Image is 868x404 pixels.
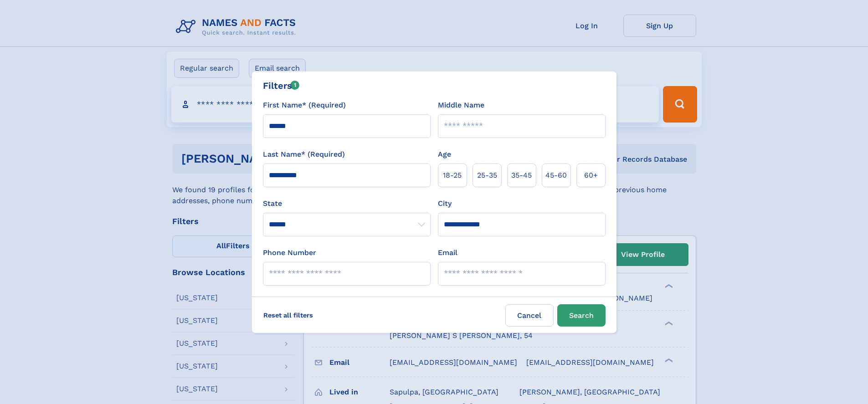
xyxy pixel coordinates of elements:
label: State [263,198,431,209]
span: 60+ [584,170,598,181]
span: 25‑35 [477,170,497,181]
label: City [438,198,452,209]
label: Age [438,149,451,160]
button: Search [557,304,606,327]
div: Filters [263,79,300,92]
label: Cancel [505,304,554,327]
span: 45‑60 [545,170,567,181]
label: Middle Name [438,100,484,111]
label: Last Name* (Required) [263,149,345,160]
label: Phone Number [263,247,316,258]
label: First Name* (Required) [263,100,346,111]
label: Email [438,247,457,258]
span: 35‑45 [511,170,532,181]
label: Reset all filters [257,304,319,326]
span: 18‑25 [443,170,462,181]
